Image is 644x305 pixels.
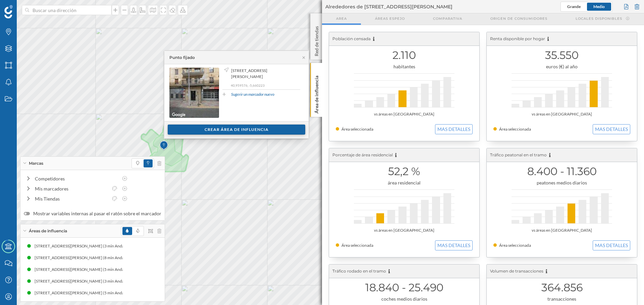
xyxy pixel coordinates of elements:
[336,281,473,294] h1: 18.840 - 25.490
[231,83,300,88] p: 40,959576, -5,660223
[35,278,136,285] div: [STREET_ADDRESS][PERSON_NAME] (3 min Andando)
[35,243,136,249] div: [STREET_ADDRESS][PERSON_NAME] (3 min Andando)
[493,111,630,118] div: vs áreas en [GEOGRAPHIC_DATA]
[593,124,630,134] button: MAS DETALLES
[329,264,479,278] div: Tráfico rodado en el tramo
[499,127,531,132] span: Área seleccionada
[29,160,43,166] span: Marcas
[24,210,161,217] label: Mostrar variables internas al pasar el ratón sobre el marcador
[487,32,637,46] div: Renta disponible por hogar
[313,23,320,56] p: Red de tiendas
[493,281,630,294] h1: 364.856
[336,49,473,62] h1: 2.110
[336,165,473,178] h1: 52,2 %
[487,264,637,278] div: Volumen de transacciones
[325,3,452,10] span: Alrededores de [STREET_ADDRESS][PERSON_NAME]
[35,185,108,192] div: Mis marcadores
[593,4,605,9] span: Medio
[567,4,581,9] span: Grande
[493,49,630,62] h1: 35.550
[493,165,630,178] h1: 8.400 - 11.360
[499,243,531,248] span: Área seleccionada
[336,63,473,70] div: habitantes
[231,91,274,97] a: Sugerir un marcador nuevo
[169,55,195,61] div: Punto fijado
[29,228,67,234] span: Áreas de influencia
[435,240,473,250] button: MAS DETALLES
[4,5,13,18] img: Geoblink Logo
[35,254,136,261] div: [STREET_ADDRESS][PERSON_NAME] (8 min Andando)
[576,16,622,21] span: Locales disponibles
[160,139,168,152] img: Marker
[341,243,373,248] span: Área seleccionada
[35,195,108,202] div: Mis Tiendas
[433,16,462,21] span: Comparativa
[313,73,320,113] p: Área de influencia
[493,296,630,302] div: transacciones
[493,63,630,70] div: euros (€) al año
[336,111,473,118] div: vs áreas en [GEOGRAPHIC_DATA]
[35,266,136,273] div: [STREET_ADDRESS][PERSON_NAME] (5 min Andando)
[329,148,479,162] div: Porcentaje de área residencial
[336,227,473,234] div: vs áreas en [GEOGRAPHIC_DATA]
[336,179,473,186] div: área residencial
[336,16,347,21] span: Area
[341,127,373,132] span: Área seleccionada
[487,148,637,162] div: Tráfico peatonal en el tramo
[493,179,630,186] div: peatones medios diarios
[375,16,405,21] span: Áreas espejo
[35,290,136,296] div: [STREET_ADDRESS][PERSON_NAME] (5 min Andando)
[35,175,118,182] div: Competidores
[13,5,37,11] span: Soporte
[336,296,473,302] div: coches medios diarios
[593,240,630,250] button: MAS DETALLES
[169,68,219,118] img: streetview
[490,16,547,21] span: Origen de consumidores
[435,124,473,134] button: MAS DETALLES
[493,227,630,234] div: vs áreas en [GEOGRAPHIC_DATA]
[231,68,299,80] span: [STREET_ADDRESS][PERSON_NAME]
[329,32,479,46] div: Población censada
